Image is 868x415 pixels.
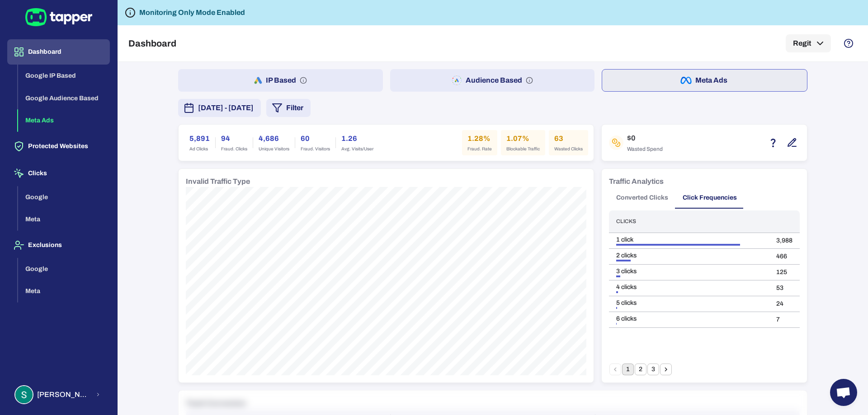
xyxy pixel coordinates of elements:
button: Meta Ads [18,109,110,132]
span: Ad Clicks [189,146,210,152]
button: Regit [786,34,831,52]
td: 7 [769,312,800,327]
a: Protected Websites [7,142,110,149]
button: Go to next page [660,364,672,375]
span: [PERSON_NAME] [PERSON_NAME] [37,390,90,399]
a: Google [18,264,110,272]
button: Google [18,258,110,280]
a: Meta [18,287,110,294]
button: page 1 [622,364,634,375]
div: Open chat [830,379,857,406]
button: Stuart Parkin[PERSON_NAME] [PERSON_NAME] [7,382,110,408]
span: Wasted Clicks [554,146,583,152]
button: Converted Clicks [609,187,675,209]
th: Clicks [609,210,769,233]
h6: 63 [554,133,583,144]
h6: Traffic Analytics [609,176,664,187]
span: Fraud. Clicks [221,146,247,152]
button: Google IP Based [18,65,110,87]
td: 3,988 [769,233,800,248]
button: Protected Websites [7,134,110,159]
h6: 1.07% [506,133,540,144]
h6: 1.28% [467,133,492,144]
h6: 94 [221,133,247,144]
a: Google [18,192,110,200]
td: 53 [769,280,800,296]
svg: Tapper is not blocking any fraudulent activity for this domain [125,7,136,18]
a: Meta [18,215,110,223]
a: Dashboard [7,47,110,55]
h6: 5,891 [189,133,210,144]
button: Dashboard [7,39,110,65]
h6: Invalid Traffic Type [186,176,250,187]
span: [DATE] - [DATE] [198,103,254,113]
h6: 1.26 [341,133,373,144]
button: Filter [266,99,311,117]
svg: Audience based: Search, Display, Shopping, Video Performance Max, Demand Generation [526,77,533,84]
button: Clicks [7,161,110,186]
a: Exclusions [7,241,110,248]
img: Stuart Parkin [15,386,33,403]
h6: $0 [627,133,663,144]
button: Go to page 2 [635,364,646,375]
button: Google [18,186,110,209]
button: Go to page 3 [647,364,659,375]
div: 2 clicks [616,252,762,260]
button: [DATE] - [DATE] [178,99,261,117]
button: Exclusions [7,233,110,258]
span: Avg. Visits/User [341,146,373,152]
button: Google Audience Based [18,87,110,110]
button: Click Frequencies [675,187,744,209]
td: 24 [769,296,800,312]
td: 125 [769,264,800,280]
button: IP Based [178,69,383,92]
svg: IP based: Search, Display, and Shopping. [300,77,307,84]
span: Fraud. Rate [467,146,492,152]
div: 3 clicks [616,267,762,275]
td: 466 [769,248,800,264]
span: Unique Visitors [259,146,289,152]
button: Meta Ads [602,69,807,92]
h5: Dashboard [128,38,176,49]
a: Google IP Based [18,71,110,79]
h6: Monitoring Only Mode Enabled [139,7,245,18]
div: 4 clicks [616,283,762,291]
button: Meta [18,280,110,303]
a: Clicks [7,169,110,177]
span: Wasted Spend [627,145,663,153]
span: Blockable Traffic [506,146,540,152]
div: 6 clicks [616,315,762,323]
h6: 60 [301,133,330,144]
h6: 4,686 [259,133,289,144]
a: Meta Ads [18,116,110,124]
div: 1 click [616,236,762,244]
button: Audience Based [390,69,595,92]
a: Google Audience Based [18,93,110,101]
span: Fraud. Visitors [301,146,330,152]
button: Estimation based on the quantity of invalid click x cost-per-click. [765,135,781,150]
button: Meta [18,208,110,231]
div: 5 clicks [616,299,762,307]
nav: pagination navigation [609,364,672,375]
